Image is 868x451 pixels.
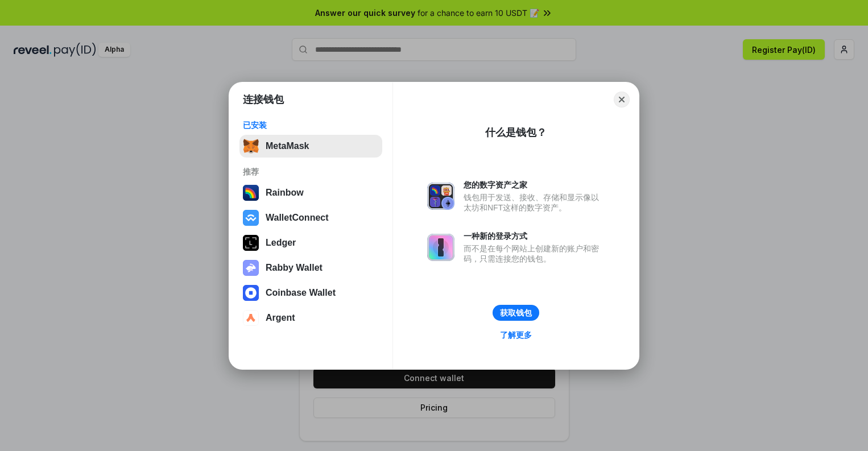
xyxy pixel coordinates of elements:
div: Coinbase Wallet [266,288,336,298]
div: 已安装 [243,120,379,130]
div: 推荐 [243,167,379,177]
div: 您的数字资产之家 [464,180,605,190]
div: Argent [266,313,295,323]
h1: 连接钱包 [243,93,284,106]
div: Rainbow [266,188,304,198]
button: WalletConnect [239,206,382,229]
img: svg+xml,%3Csvg%20xmlns%3D%22http%3A%2F%2Fwww.w3.org%2F2000%2Fsvg%22%20fill%3D%22none%22%20viewBox... [427,234,454,261]
button: Argent [239,307,382,329]
div: MetaMask [266,141,309,151]
div: 获取钱包 [500,308,532,318]
img: svg+xml,%3Csvg%20fill%3D%22none%22%20height%3D%2233%22%20viewBox%3D%220%200%2035%2033%22%20width%... [243,138,259,154]
img: svg+xml,%3Csvg%20width%3D%2228%22%20height%3D%2228%22%20viewBox%3D%220%200%2028%2028%22%20fill%3D... [243,285,259,301]
img: svg+xml,%3Csvg%20width%3D%22120%22%20height%3D%22120%22%20viewBox%3D%220%200%20120%20120%22%20fil... [243,185,259,201]
div: 什么是钱包？ [485,126,547,139]
img: svg+xml,%3Csvg%20xmlns%3D%22http%3A%2F%2Fwww.w3.org%2F2000%2Fsvg%22%20fill%3D%22none%22%20viewBox... [427,183,454,210]
img: svg+xml,%3Csvg%20xmlns%3D%22http%3A%2F%2Fwww.w3.org%2F2000%2Fsvg%22%20width%3D%2228%22%20height%3... [243,235,259,251]
div: WalletConnect [266,213,329,223]
div: 了解更多 [500,330,532,340]
img: svg+xml,%3Csvg%20xmlns%3D%22http%3A%2F%2Fwww.w3.org%2F2000%2Fsvg%22%20fill%3D%22none%22%20viewBox... [243,260,259,276]
div: Ledger [266,238,296,248]
button: 获取钱包 [493,305,539,321]
button: Rabby Wallet [239,256,382,279]
a: 了解更多 [493,328,539,342]
div: 一种新的登录方式 [464,231,605,241]
button: Close [614,92,630,107]
button: Rainbow [239,181,382,204]
div: 钱包用于发送、接收、存储和显示像以太坊和NFT这样的数字资产。 [464,192,605,213]
div: Rabby Wallet [266,263,323,273]
button: Ledger [239,231,382,254]
img: svg+xml,%3Csvg%20width%3D%2228%22%20height%3D%2228%22%20viewBox%3D%220%200%2028%2028%22%20fill%3D... [243,310,259,326]
img: svg+xml,%3Csvg%20width%3D%2228%22%20height%3D%2228%22%20viewBox%3D%220%200%2028%2028%22%20fill%3D... [243,210,259,226]
div: 而不是在每个网站上创建新的账户和密码，只需连接您的钱包。 [464,243,605,264]
button: Coinbase Wallet [239,282,382,304]
button: MetaMask [239,135,382,158]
